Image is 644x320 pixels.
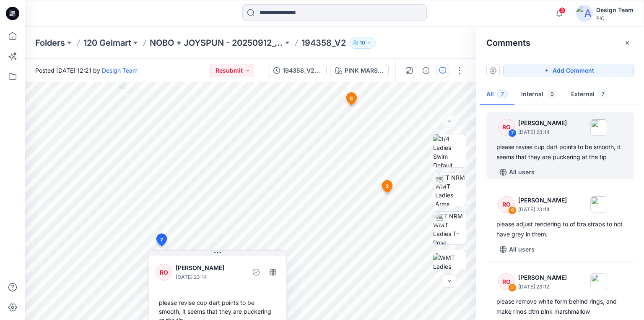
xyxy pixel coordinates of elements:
a: NOBO + JOYSPUN - 20250912_120_GC [150,37,283,49]
span: 7 [497,90,508,98]
button: All users [496,165,538,179]
span: 7 [160,236,163,244]
p: All users [509,167,535,177]
div: 194358_V2 NEW PATTERN [283,66,321,75]
button: Details [419,64,433,77]
div: please adjust rendering to of bra straps to not have grey in them. [496,219,624,239]
button: All users [496,243,538,256]
p: [DATE] 23:12 [518,283,567,291]
div: please remove white form behind rings, and make rings dtm pink marshmallow [496,296,624,317]
button: Internal [514,84,564,105]
p: [DATE] 23:14 [518,205,567,214]
button: Add Comment [503,64,634,77]
img: avatar [576,5,593,22]
img: TT NRM WMT Ladies T-Pose [433,212,466,244]
button: External [564,84,615,105]
div: RO [156,264,172,281]
div: PINK MARSHMALLOW [345,66,383,75]
p: [DATE] 23:14 [176,273,244,281]
span: 0 [547,90,558,98]
img: 3/4 Ladies Swim Default [433,134,466,167]
div: 6 [508,206,517,215]
p: [PERSON_NAME] [518,195,567,205]
div: Design Team [596,5,634,15]
p: [DATE] 23:14 [518,128,567,136]
button: PINK MARSHMALLOW [330,64,389,77]
button: 194358_V2 NEW PATTERN [268,64,327,77]
p: [PERSON_NAME] [518,118,567,128]
a: 120 Gelmart [83,37,131,49]
span: 6 [350,95,353,102]
span: 2 [386,183,389,190]
div: RO [498,119,515,136]
div: 5 [508,283,517,292]
p: 194358_V2 [301,37,346,49]
span: 7 [598,90,608,98]
img: TT NRM WMT Ladies Arms Down [435,173,466,206]
img: WMT Ladies Swim Front [433,253,466,280]
div: 7 [508,129,517,137]
p: All users [509,244,535,254]
a: Folders [35,37,65,49]
div: RO [498,273,515,290]
p: [PERSON_NAME] [518,273,567,283]
p: [PERSON_NAME] [176,263,244,273]
p: 10 [360,38,365,47]
div: please revise cup dart points to be smooth, it seems that they are puckering at the tip [496,142,624,162]
div: PIC [596,15,634,21]
button: 10 [349,37,376,49]
div: RO [498,196,515,213]
span: Posted [DATE] 12:21 by [35,66,138,75]
button: All [480,84,514,105]
h2: Comments [486,38,530,48]
a: Design Team [102,67,138,74]
span: 3 [559,7,566,14]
